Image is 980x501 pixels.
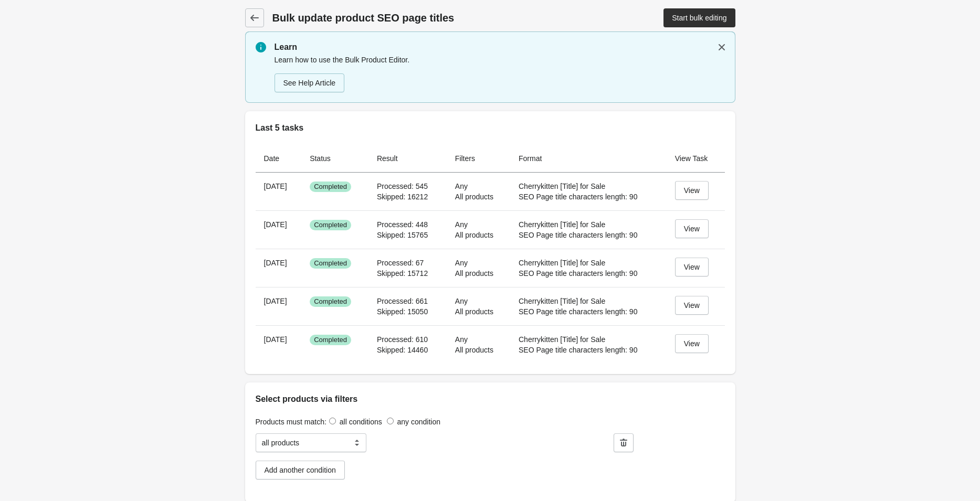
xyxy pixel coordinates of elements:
[675,258,709,276] a: View
[510,249,667,287] td: Cherrykitten [Title] for Sale SEO Page title characters length: 90
[684,225,700,233] div: View
[368,173,447,210] td: Processed: 545 Skipped: 16212
[510,287,667,325] td: Cherrykitten [Title] for Sale SEO Page title characters length: 90
[684,186,700,195] div: View
[256,210,302,249] th: [DATE]
[256,287,302,325] th: [DATE]
[256,393,725,406] h2: Select products via filters
[368,249,447,287] td: Processed: 67 Skipped: 15712
[310,296,351,307] span: Completed
[675,219,709,238] a: View
[310,258,351,269] span: Completed
[447,173,510,210] td: Any All products
[368,145,447,173] th: Result
[447,249,510,287] td: Any All products
[667,145,725,173] th: View Task
[663,8,735,27] a: Start bulk editing
[301,145,368,173] th: Status
[272,10,551,25] h1: Bulk update product SEO page titles
[275,73,345,92] a: See Help Article
[447,145,510,173] th: Filters
[675,181,709,200] a: View
[256,416,725,427] div: Products must match:
[510,325,667,364] td: Cherrykitten [Title] for Sale SEO Page title characters length: 90
[275,54,725,93] div: Learn how to use the Bulk Product Editor.
[684,263,700,271] div: View
[283,79,336,87] div: See Help Article
[684,339,700,348] div: View
[397,418,440,426] label: any condition
[684,301,700,310] div: View
[256,122,725,134] h2: Last 5 tasks
[256,145,302,173] th: Date
[265,466,336,474] div: Add another condition
[256,249,302,287] th: [DATE]
[447,210,510,249] td: Any All products
[675,334,709,353] a: View
[256,173,302,210] th: [DATE]
[256,461,345,479] button: Add another condition
[510,210,667,249] td: Cherrykitten [Title] for Sale SEO Page title characters length: 90
[368,325,447,364] td: Processed: 610 Skipped: 14460
[510,173,667,210] td: Cherrykitten [Title] for Sale SEO Page title characters length: 90
[310,182,351,192] span: Completed
[368,210,447,249] td: Processed: 448 Skipped: 15765
[256,325,302,364] th: [DATE]
[672,14,726,22] div: Start bulk editing
[310,220,351,230] span: Completed
[275,41,725,54] p: Learn
[447,287,510,325] td: Any All products
[675,296,709,315] a: View
[447,325,510,364] td: Any All products
[510,145,667,173] th: Format
[310,335,351,345] span: Completed
[340,418,382,426] label: all conditions
[368,287,447,325] td: Processed: 661 Skipped: 15050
